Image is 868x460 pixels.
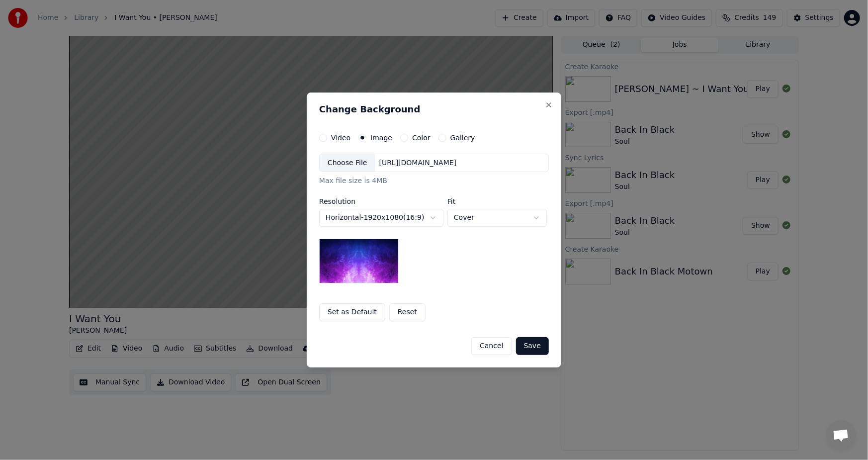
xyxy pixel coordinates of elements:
[319,198,443,205] label: Resolution
[319,105,549,114] h2: Change Background
[516,337,549,355] button: Save
[319,303,385,321] button: Set as Default
[412,134,431,141] label: Color
[450,134,475,141] label: Gallery
[447,198,547,205] label: Fit
[471,337,512,355] button: Cancel
[375,158,461,168] div: [URL][DOMAIN_NAME]
[319,177,549,186] div: Max file size is 4MB
[389,303,426,321] button: Reset
[370,134,392,141] label: Image
[320,154,375,172] div: Choose File
[331,134,350,141] label: Video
